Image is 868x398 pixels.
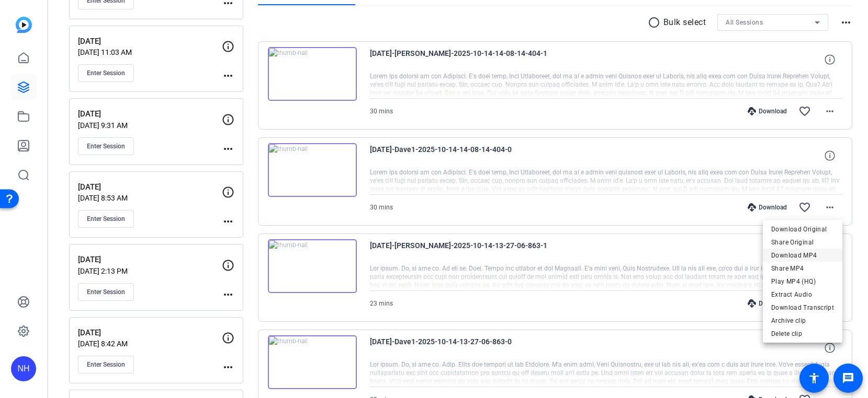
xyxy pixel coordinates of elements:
[771,275,834,287] span: Play MP4 (HQ)
[771,301,834,313] span: Download Transcript
[771,223,834,235] span: Download Original
[771,314,834,326] span: Archive clip
[771,249,834,261] span: Download MP4
[771,262,834,274] span: Share MP4
[771,327,834,340] span: Delete clip
[771,236,834,248] span: Share Original
[771,288,834,300] span: Extract Audio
